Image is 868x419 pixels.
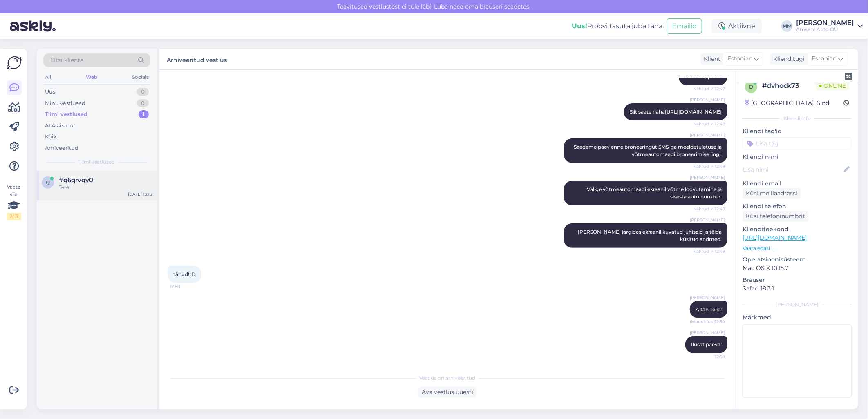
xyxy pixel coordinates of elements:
span: [PERSON_NAME] järgides ekraanil kuvatud juhiseid ja täida küsitud andmed. [578,229,723,242]
input: Lisa tag [743,137,852,149]
span: Online [816,81,849,90]
a: [URL][DOMAIN_NAME] [665,109,722,115]
span: Valige võtmeautomaadi ekraanil võtme loovutamine ja sisesta auto number. [587,186,723,200]
span: q [46,179,50,185]
span: [PERSON_NAME] [690,330,725,336]
span: Saadame päev enne broneeringut SMS-ga meeldetuletuse ja võtmeautomaadi broneerimise lingi. [574,144,723,157]
span: Vestlus on arhiveeritud [420,374,476,382]
div: Tere [59,184,152,191]
div: 0 [137,88,149,96]
div: Minu vestlused [45,99,85,107]
button: Emailid [667,18,702,34]
p: Kliendi telefon [743,202,852,211]
span: #q6qrvqy0 [59,176,93,184]
p: Kliendi tag'id [743,127,852,136]
span: tänud! :D [173,271,196,277]
div: Uus [45,88,55,96]
span: Estonian [727,54,752,63]
span: 12:50 [694,354,725,360]
span: Siit saate näha [630,109,722,115]
span: Tiimi vestlused [79,158,115,166]
div: Kliendi info [743,115,852,122]
div: Arhiveeritud [45,144,78,152]
div: Web [84,72,99,82]
div: Aktiivne [712,19,762,33]
div: 0 [137,99,149,107]
span: [PERSON_NAME] [690,132,725,138]
img: zendesk [845,73,852,80]
input: Lisa nimi [743,165,842,174]
p: Klienditeekond [743,225,852,234]
div: [PERSON_NAME] [743,301,852,308]
label: Arhiveeritud vestlus [167,53,227,65]
span: Nähtud ✓ 12:48 [693,121,725,127]
span: Estonian [812,54,837,63]
p: Safari 18.3.1 [743,284,852,293]
p: Vaata edasi ... [743,245,852,252]
div: Amserv Auto OÜ [796,26,854,33]
div: Klienditugi [770,55,805,63]
b: Uus! [572,22,587,30]
div: All [43,72,53,82]
p: Brauser [743,276,852,284]
div: Ava vestlus uuesti [418,387,477,398]
p: Kliendi email [743,179,852,188]
a: [URL][DOMAIN_NAME] [743,234,807,241]
div: AI Assistent [45,122,75,130]
div: Proovi tasuta juba täna: [572,21,664,31]
div: Vaata siia [7,183,21,220]
span: Otsi kliente [51,56,83,65]
span: d [749,84,753,90]
span: [PERSON_NAME] [690,294,725,301]
span: Nähtud ✓ 12:48 [693,163,725,169]
div: [PERSON_NAME] [796,20,854,26]
span: 12:50 [170,283,201,290]
span: Aitäh Teile! [696,306,722,312]
span: Nähtud ✓ 12:49 [693,206,725,212]
div: # dvhock73 [762,81,816,91]
span: Nähtud ✓ 12:47 [693,86,725,92]
div: MM [781,20,793,32]
div: [GEOGRAPHIC_DATA], Sindi [745,99,831,107]
span: [PERSON_NAME] [690,97,725,103]
p: Märkmed [743,313,852,322]
div: Klient [700,55,720,63]
span: [PERSON_NAME] [690,217,725,223]
div: Socials [130,72,150,82]
div: Küsi meiliaadressi [743,188,801,199]
img: Askly Logo [7,55,22,71]
span: (Muudetud) 12:50 [690,319,725,325]
div: Kõik [45,133,57,141]
span: Ilusat päeva! [691,341,722,348]
div: 2 / 3 [7,213,21,220]
div: Tiimi vestlused [45,110,87,118]
a: [PERSON_NAME]Amserv Auto OÜ [796,20,863,33]
div: Küsi telefoninumbrit [743,211,808,222]
span: Nähtud ✓ 12:49 [693,248,725,254]
p: Kliendi nimi [743,153,852,161]
p: Mac OS X 10.15.7 [743,264,852,272]
div: [DATE] 13:15 [128,191,152,197]
p: Operatsioonisüsteem [743,255,852,264]
span: [PERSON_NAME] [690,174,725,181]
div: 1 [139,110,149,118]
